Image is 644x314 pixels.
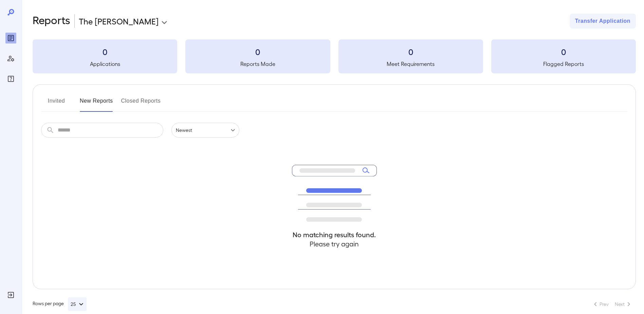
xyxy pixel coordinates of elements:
h5: Reports Made [185,60,330,68]
div: Newest [171,123,239,138]
summary: 0Applications0Reports Made0Meet Requirements0Flagged Reports [33,39,636,73]
h5: Applications [33,60,177,68]
button: New Reports [80,95,113,112]
h5: Flagged Reports [491,60,636,68]
h5: Meet Requirements [338,60,483,68]
div: Log Out [5,290,16,300]
h3: 0 [33,46,177,57]
div: Rows per page [33,297,87,311]
h2: Reports [33,14,70,29]
h3: 0 [491,46,636,57]
button: Transfer Application [570,14,636,29]
h4: No matching results found. [292,230,377,239]
button: Closed Reports [121,95,161,112]
h3: 0 [338,46,483,57]
h3: 0 [185,46,330,57]
div: FAQ [5,73,16,84]
button: 25 [68,297,87,311]
div: Manage Users [5,53,16,64]
button: Invited [41,95,72,112]
nav: pagination navigation [588,299,636,310]
p: The [PERSON_NAME] [79,16,159,27]
div: Reports [5,33,16,43]
h4: Please try again [292,239,377,248]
